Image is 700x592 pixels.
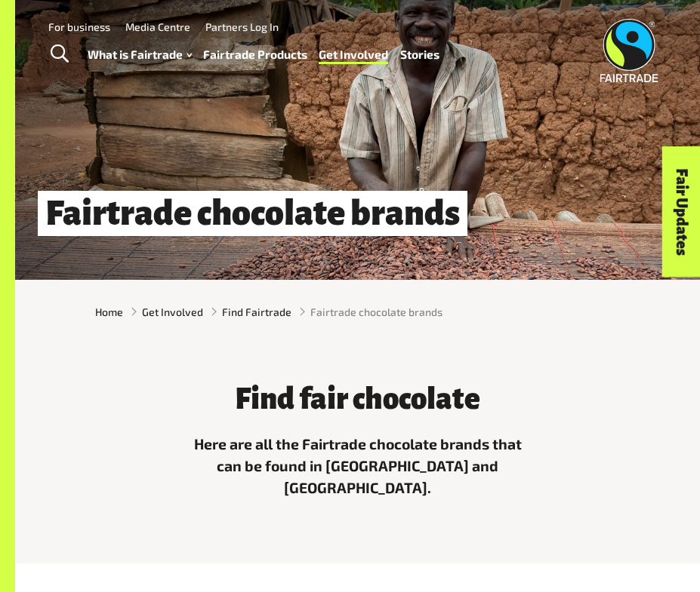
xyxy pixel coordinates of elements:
a: Media Centre [125,20,190,33]
a: For business [48,20,110,33]
a: Get Involved [142,304,203,320]
span: Fairtrade chocolate brands [310,304,443,320]
a: Partners Log In [205,20,279,33]
a: Fairtrade Products [203,44,307,66]
a: Toggle Search [41,35,78,73]
img: Fairtrade Australia New Zealand logo [600,19,658,82]
a: Stories [400,44,439,66]
a: What is Fairtrade [88,44,192,66]
p: Here are all the Fairtrade chocolate brands that can be found in [GEOGRAPHIC_DATA] and [GEOGRAPHI... [186,433,530,498]
a: Get Involved [319,44,388,66]
h1: Fairtrade chocolate brands [38,191,467,236]
a: Home [95,304,123,320]
a: Find Fairtrade [222,304,291,320]
h3: Find fair chocolate [186,384,530,416]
